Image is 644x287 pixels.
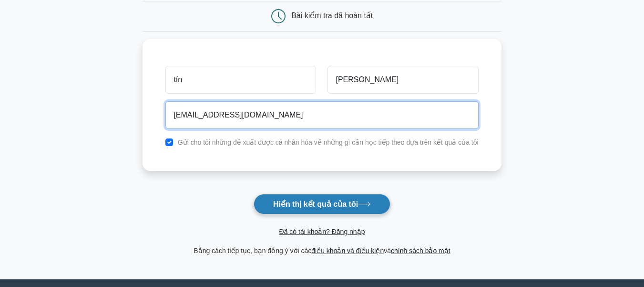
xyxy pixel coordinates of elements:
input: E-mail [165,101,478,129]
font: Bài kiểm tra đã hoàn tất [291,11,373,20]
a: chính sách bảo mật [391,247,450,255]
button: Hiển thị kết quả của tôi [254,194,390,214]
font: Gửi cho tôi những đề xuất được cá nhân hóa về những gì cần học tiếp theo dựa trên kết quả của tôi [178,138,479,146]
font: Hiển thị kết quả của tôi [273,200,358,208]
font: Bằng cách tiếp tục, bạn đồng ý với các [194,247,311,255]
input: Tên [165,66,316,94]
a: Đã có tài khoản? Đăng nhập [279,228,365,235]
input: Họ [327,66,478,94]
font: và [384,247,391,255]
a: điều khoản và điều kiện [311,247,384,255]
